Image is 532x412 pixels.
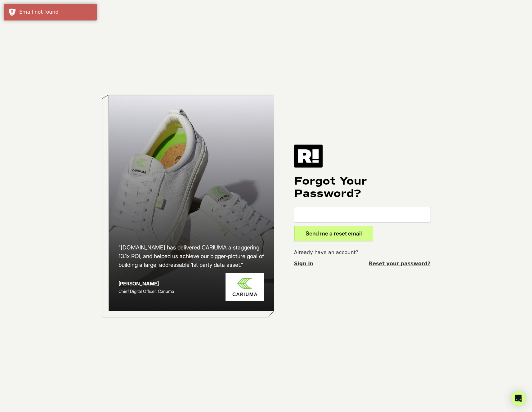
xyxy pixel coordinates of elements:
span: Chief Digital Officer, Cariuma [118,289,174,294]
a: Reset your password? [369,260,431,267]
div: Email not found [19,8,92,16]
img: Cariuma [226,273,264,301]
strong: [PERSON_NAME] [118,280,159,287]
div: Open Intercom Messenger [511,391,526,406]
button: Send me a reset email [294,226,373,241]
h2: “[DOMAIN_NAME] has delivered CARIUMA a staggering 13.1x ROI, and helped us achieve our bigger-pic... [118,243,264,269]
a: Sign in [294,260,313,267]
img: Retention.com [294,145,323,168]
h1: Forgot Your Password? [294,175,431,200]
p: Already have an account? [294,249,431,256]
